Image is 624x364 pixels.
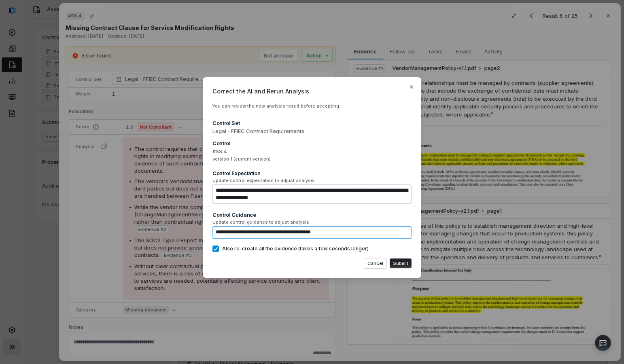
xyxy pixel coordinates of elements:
span: You can review the new analysis result before accepting. [212,103,340,109]
div: Control Expectation [212,169,412,177]
span: Legal - FFIEC Contract Requirements [212,127,412,135]
div: Control Guidance [212,211,412,218]
div: Control Set [212,119,412,127]
button: Also re-create all the evidence (takes a few seconds longer). [212,245,219,252]
span: Update control guidance to adjust analysis [212,219,412,225]
button: Submit [390,258,412,268]
span: Correct the AI and Rerun Analysis [212,87,412,95]
span: version 1 (current version) [212,156,412,162]
span: Also re-create all the evidence (takes a few seconds longer). [222,245,370,252]
button: Cancel [364,258,386,268]
span: #SS.4 [212,148,412,156]
span: Update control expectation to adjust analysis [212,178,412,184]
div: Control [212,140,412,147]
